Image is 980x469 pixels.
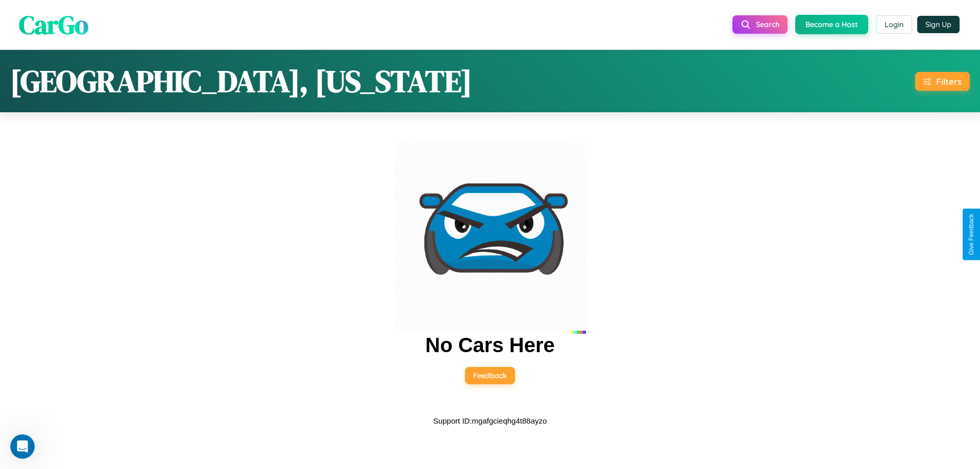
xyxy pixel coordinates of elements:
div: Filters [936,76,962,87]
div: Give Feedback [968,214,975,255]
span: CarGo [19,7,88,42]
button: Feedback [465,367,515,384]
button: Become a Host [795,15,868,34]
h2: No Cars Here [425,334,554,357]
img: car [394,142,586,334]
h1: [GEOGRAPHIC_DATA], [US_STATE] [10,60,472,102]
button: Login [876,15,912,34]
button: Filters [915,72,970,91]
iframe: Intercom live chat [10,434,35,459]
p: Support ID: mgafgcieqhg4t88ayzo [433,414,547,428]
button: Sign Up [917,16,960,33]
button: Search [732,15,788,34]
span: Search [756,20,779,29]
